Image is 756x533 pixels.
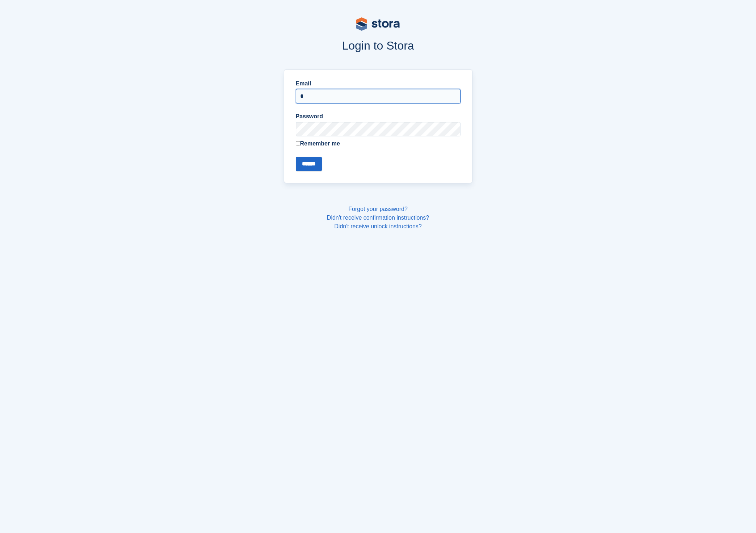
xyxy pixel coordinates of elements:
[327,215,429,221] a: Didn't receive confirmation instructions?
[356,17,400,31] img: stora-logo-53a41332b3708ae10de48c4981b4e9114cc0af31d8433b30ea865607fb682f29.svg
[296,141,300,145] input: Remember me
[296,79,461,88] label: Email
[146,39,610,52] h1: Login to Stora
[296,112,461,121] label: Password
[296,139,461,148] label: Remember me
[348,206,408,212] a: Forgot your password?
[334,223,421,229] a: Didn't receive unlock instructions?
